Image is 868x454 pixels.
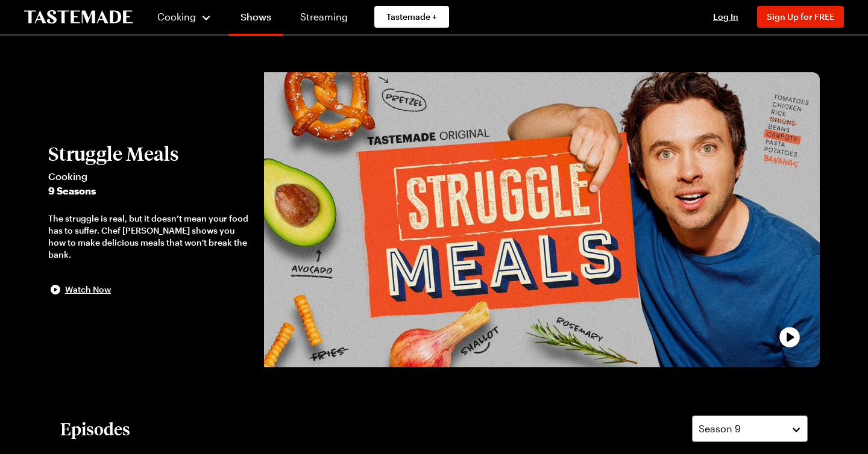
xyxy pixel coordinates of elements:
span: Cooking [157,11,196,22]
h2: Episodes [60,418,130,440]
button: Struggle MealsCooking9 SeasonsThe struggle is real, but it doesn’t mean your food has to suffer. ... [48,143,252,297]
span: Tastemade + [386,11,437,23]
a: Tastemade + [374,6,449,28]
span: Cooking [48,169,252,184]
button: Sign Up for FREE [757,6,844,28]
span: Season 9 [699,421,741,436]
button: play trailer [264,72,820,367]
a: To Tastemade Home Page [24,10,133,24]
button: Log In [702,11,750,23]
span: Watch Now [65,284,111,296]
span: Log In [713,11,738,22]
h2: Struggle Meals [48,143,252,164]
span: Sign Up for FREE [767,11,834,22]
a: Shows [228,2,283,36]
img: Struggle Meals [264,72,820,367]
button: Cooking [157,2,212,31]
div: The struggle is real, but it doesn’t mean your food has to suffer. Chef [PERSON_NAME] shows you h... [48,213,252,261]
span: 9 Seasons [48,184,252,198]
button: Season 9 [692,415,808,442]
